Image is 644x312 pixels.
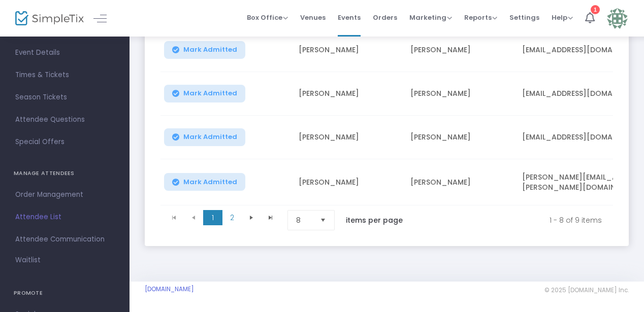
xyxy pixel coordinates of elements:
[183,178,237,186] span: Mark Admitted
[14,283,116,303] h4: PROMOTE
[247,214,255,222] span: Go to the next page
[183,89,237,97] span: Mark Admitted
[293,72,404,116] td: [PERSON_NAME]
[296,215,312,225] span: 8
[242,210,261,225] span: Go to the next page
[164,85,245,102] button: Mark Admitted
[15,233,114,246] span: Attendee Communication
[14,163,116,184] h4: MANAGE ATTENDEES
[293,159,404,205] td: [PERSON_NAME]
[15,255,41,265] span: Waitlist
[183,133,237,141] span: Mark Admitted
[15,211,114,224] span: Attendee List
[404,159,516,205] td: [PERSON_NAME]
[544,286,629,294] span: © 2025 [DOMAIN_NAME] Inc.
[222,210,242,225] span: Page 2
[183,46,237,54] span: Mark Admitted
[316,211,330,230] button: Select
[404,116,516,159] td: [PERSON_NAME]
[300,5,326,30] span: Venues
[15,68,114,82] span: Times & Tickets
[293,28,404,72] td: [PERSON_NAME]
[404,72,516,116] td: [PERSON_NAME]
[338,5,361,30] span: Events
[293,116,404,159] td: [PERSON_NAME]
[261,210,280,225] span: Go to the last page
[267,214,275,222] span: Go to the last page
[164,173,245,191] button: Mark Admitted
[404,28,516,72] td: [PERSON_NAME]
[373,5,397,30] span: Orders
[15,135,114,149] span: Special Offers
[164,128,245,146] button: Mark Admitted
[15,188,114,201] span: Order Management
[464,13,497,22] span: Reports
[552,13,573,22] span: Help
[509,5,539,30] span: Settings
[424,210,602,230] kendo-pager-info: 1 - 8 of 9 items
[203,210,222,225] span: Page 1
[145,285,194,293] a: [DOMAIN_NAME]
[591,5,600,14] div: 1
[247,13,288,22] span: Box Office
[15,113,114,126] span: Attendee Questions
[409,13,452,22] span: Marketing
[164,41,245,59] button: Mark Admitted
[346,215,403,225] label: items per page
[15,46,114,59] span: Event Details
[15,91,114,104] span: Season Tickets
